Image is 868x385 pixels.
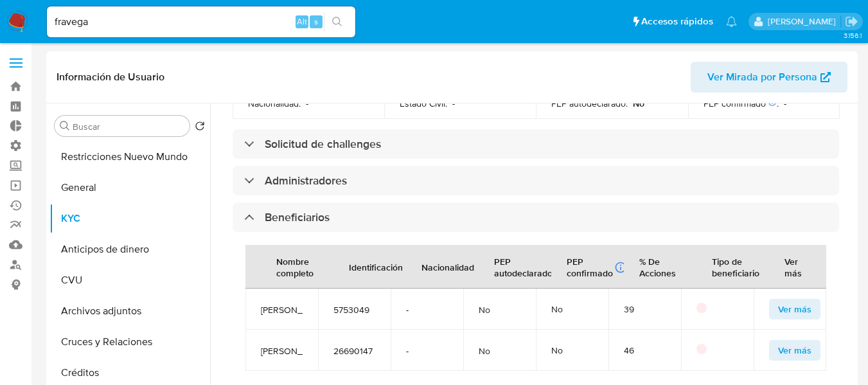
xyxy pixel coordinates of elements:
[324,13,350,31] button: search-icon
[333,304,375,316] span: 5753049
[333,345,375,357] span: 26690147
[633,98,644,109] p: No
[707,62,817,93] span: Ver Mirada por Persona
[333,251,418,282] div: Identificación
[845,15,858,28] a: Salir
[624,345,666,356] div: 46
[567,256,627,279] div: PEP confirmado
[479,345,520,357] span: No
[248,98,301,109] p: Nacionalidad :
[306,98,308,109] p: -
[49,265,210,296] button: CVU
[691,62,847,93] button: Ver Mirada por Persona
[261,304,303,316] span: [PERSON_NAME]
[49,234,210,265] button: Anticipos de dinero
[195,121,205,135] button: Volver al orden por defecto
[784,98,786,109] p: -
[769,246,817,288] div: Ver más
[47,13,355,30] input: Buscar usuario o caso...
[624,246,691,288] div: % De Acciones
[400,98,447,109] p: Estado Civil :
[265,137,381,151] h3: Solicitud de challenges
[696,246,775,288] div: Tipo de beneficiario
[314,15,318,28] span: s
[768,15,840,28] p: zoe.breuer@mercadolibre.com
[49,203,210,234] button: KYC
[551,303,593,315] div: No
[769,340,820,361] button: Ver más
[233,202,839,232] div: Beneficiarios
[406,304,448,316] span: -
[49,327,210,357] button: Cruces y Relaciones
[60,121,70,131] button: Buscar
[57,71,164,84] h1: Información de Usuario
[49,141,210,172] button: Restricciones Nuevo Mundo
[265,174,347,188] h3: Administradores
[726,16,737,27] a: Notificaciones
[49,296,210,327] button: Archivos adjuntos
[624,303,666,315] div: 39
[265,210,330,224] h3: Beneficiarios
[297,15,307,28] span: Alt
[778,300,811,318] span: Ver más
[551,345,593,356] div: No
[233,166,839,195] div: Administradores
[641,15,713,28] span: Accesos rápidos
[479,304,520,316] span: No
[778,341,811,359] span: Ver más
[261,246,329,288] div: Nombre completo
[769,299,820,319] button: Ver más
[406,345,448,357] span: -
[233,129,839,159] div: Solicitud de challenges
[73,121,184,132] input: Buscar
[49,172,210,203] button: General
[551,98,628,109] p: PEP autodeclarado :
[479,246,568,288] div: PEP autodeclarado
[452,98,455,109] p: -
[261,345,303,357] span: [PERSON_NAME]
[704,98,779,109] p: PEP confirmado :
[406,251,490,282] div: Nacionalidad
